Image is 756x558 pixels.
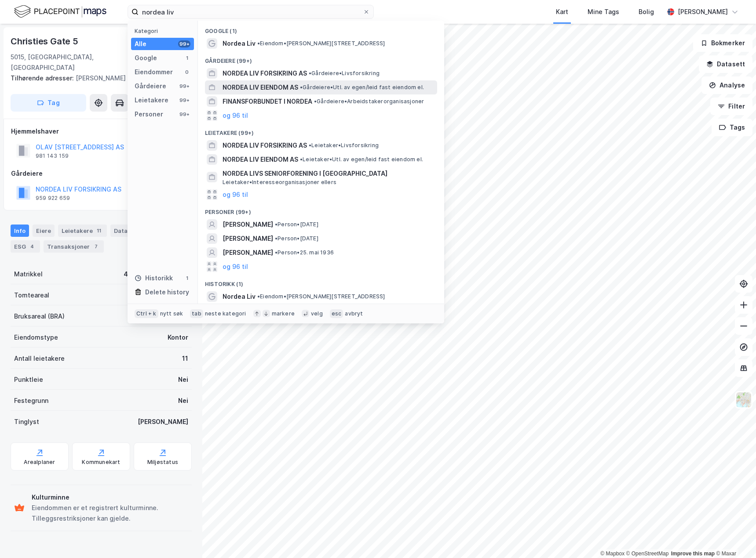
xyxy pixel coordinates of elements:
[223,110,248,121] button: og 96 til
[183,69,190,76] div: 0
[91,242,100,251] div: 7
[58,225,107,237] div: Leietakere
[556,7,568,17] div: Kart
[314,98,424,105] span: Gårdeiere • Arbeidstakerorganisasjoner
[14,353,65,364] div: Antall leietakere
[32,492,188,503] div: Kulturminne
[14,395,48,406] div: Festegrunn
[300,84,303,91] span: •
[223,233,273,244] span: [PERSON_NAME]
[699,55,752,73] button: Datasett
[309,142,379,149] span: Leietaker • Livsforsikring
[678,7,728,17] div: [PERSON_NAME]
[223,82,298,93] span: NORDEA LIV EIENDOM AS
[600,551,625,557] a: Mapbox
[300,156,303,163] span: •
[223,154,298,165] span: NORDEA LIV EIENDOM AS
[223,179,336,186] span: Leietaker • Interesseorganisasjoner ellers
[135,95,168,105] div: Leietakere
[124,269,188,279] div: 4601-164-1377-0-0
[178,395,188,406] div: Nei
[198,274,444,290] div: Historikk (1)
[135,53,157,63] div: Google
[223,96,312,107] span: FINANSFORBUNDET I NORDEA
[168,332,188,343] div: Kontor
[178,83,190,90] div: 99+
[145,287,189,297] div: Delete history
[11,168,191,179] div: Gårdeiere
[626,551,669,557] a: OpenStreetMap
[178,97,190,104] div: 99+
[198,21,444,36] div: Google (1)
[44,240,104,253] div: Transaksjoner
[14,269,43,279] div: Matrikkel
[36,195,70,202] div: 959 922 659
[311,310,323,317] div: velg
[11,240,40,253] div: ESG
[178,111,190,118] div: 99+
[11,34,80,48] div: Christies Gate 5
[300,156,423,163] span: Leietaker • Utl. av egen/leid fast eiendom el.
[138,417,188,427] div: [PERSON_NAME]
[223,68,307,79] span: NORDEA LIV FORSIKRING AS
[135,81,166,91] div: Gårdeiere
[275,235,278,242] span: •
[135,109,163,120] div: Personer
[28,242,37,251] div: 4
[588,7,619,17] div: Mine Tags
[710,98,752,115] button: Filter
[701,76,752,94] button: Analyse
[135,28,194,34] div: Kategori
[24,459,55,466] div: Arealplaner
[14,417,39,427] div: Tinglyst
[257,293,260,300] span: •
[135,309,158,318] div: Ctrl + k
[712,516,756,558] div: Kontrollprogram for chat
[11,52,143,73] div: 5015, [GEOGRAPHIC_DATA], [GEOGRAPHIC_DATA]
[33,225,55,237] div: Eiere
[275,221,278,228] span: •
[275,249,278,256] span: •
[223,261,248,272] button: og 96 til
[272,310,295,317] div: markere
[110,225,154,237] div: Datasett
[300,84,424,91] span: Gårdeiere • Utl. av egen/leid fast eiendom el.
[183,54,190,62] div: 1
[14,4,106,19] img: logo.f888ab2527a4732fd821a326f86c7f29.svg
[178,40,190,47] div: 99+
[11,225,29,237] div: Info
[11,94,86,112] button: Tag
[693,34,752,52] button: Bokmerker
[309,70,311,76] span: •
[257,40,385,47] span: Eiendom • [PERSON_NAME][STREET_ADDRESS]
[139,5,363,18] input: Søk på adresse, matrikkel, gårdeiere, leietakere eller personer
[257,293,385,300] span: Eiendom • [PERSON_NAME][STREET_ADDRESS]
[309,142,311,149] span: •
[135,39,146,49] div: Alle
[223,168,434,179] span: NORDEA LIVS SENIORFORENING I [GEOGRAPHIC_DATA]
[95,226,103,235] div: 11
[198,202,444,217] div: Personer (99+)
[275,235,318,242] span: Person • [DATE]
[671,551,715,557] a: Improve this map
[190,309,203,318] div: tab
[11,126,191,137] div: Hjemmelshaver
[14,332,58,343] div: Eiendomstype
[135,273,173,283] div: Historikk
[223,291,256,302] span: Nordea Liv
[257,40,260,47] span: •
[198,123,444,138] div: Leietakere (99+)
[330,309,343,318] div: esc
[135,67,173,77] div: Eiendommer
[183,275,190,282] div: 1
[639,7,654,17] div: Bolig
[14,311,65,322] div: Bruksareal (BRA)
[345,310,363,317] div: avbryt
[14,374,43,385] div: Punktleie
[275,249,334,256] span: Person • 25. mai 1936
[309,70,380,77] span: Gårdeiere • Livsforsikring
[82,459,120,466] div: Kommunekart
[712,119,752,136] button: Tags
[712,516,756,558] iframe: Chat Widget
[205,310,246,317] div: neste kategori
